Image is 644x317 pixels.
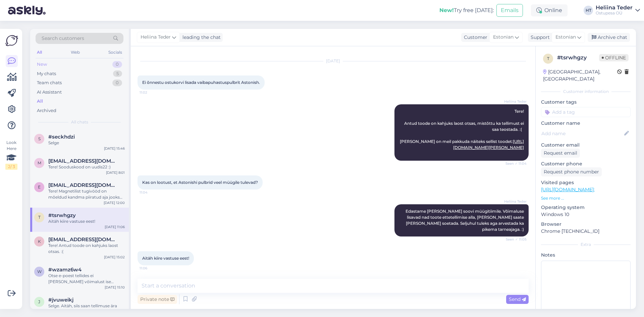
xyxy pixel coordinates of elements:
span: kylvik@emu.ee [48,236,118,243]
span: m [38,160,41,165]
div: [DATE] 15:46 [104,146,125,151]
span: e [38,184,41,190]
div: Customer [461,34,487,41]
span: Heliina Teder [501,199,527,204]
div: [DATE] 11:06 [105,224,125,229]
div: AI Assistant [37,89,62,96]
span: Seen ✓ 11:05 [501,237,527,242]
div: Team chats [37,80,62,86]
span: Search customers [42,35,84,42]
span: Estonian [493,34,514,41]
span: s [38,136,41,141]
div: # tsrwhgzy [557,54,599,62]
input: Add name [541,130,623,137]
span: mareki.postkast@mail.ee [48,158,118,164]
div: [DATE] 8:01 [106,170,125,175]
div: 0 [112,61,122,68]
button: Emails [496,4,523,17]
span: #wzamz6w4 [48,267,82,273]
span: t [547,56,549,61]
input: Add a tag [541,107,631,117]
span: 11:02 [140,90,165,95]
span: Edastame [PERSON_NAME] soovi müügitiimile. Võimaluse lisavad nad toote ettetellimise alla, [PERSO... [406,209,525,232]
span: estertopkin@gmail.com [48,182,118,188]
div: Look Here [5,140,17,170]
div: Archived [37,107,56,114]
div: Try free [DATE]: [439,6,494,14]
span: j [38,299,40,304]
div: leading the chat [180,34,221,41]
div: Private note [138,295,177,304]
div: Customer information [541,89,631,95]
span: #tsrwhgzy [48,212,76,218]
div: Otse e-poest tellides ei [PERSON_NAME] võimalust ise maksetähtaega muuta. Kui Te ei soovi aga koh... [48,273,125,285]
span: w [37,269,42,274]
div: 5 [113,70,122,77]
div: Tere! Antud toode on kahjuks laost otsas. :( [48,243,125,255]
span: Heliina Teder [141,34,171,41]
p: Customer tags [541,99,631,106]
a: [URL][DOMAIN_NAME]; [541,187,595,193]
p: Visited pages [541,179,631,186]
div: Selge [48,140,125,146]
div: [DATE] 15:10 [105,285,125,290]
div: 0 [112,80,122,86]
div: 2 / 3 [5,164,17,170]
div: Online [531,4,568,16]
p: Customer email [541,142,631,149]
a: Heliina TederOstupesa OÜ [596,5,640,16]
div: Web [69,48,81,57]
div: All [37,98,43,105]
div: Socials [107,48,123,57]
span: Ei õnnestu ostukorvi lisada vaibapuhastuspulbrit Astonish. [142,80,260,85]
div: Tere! Sooduskood on uudis22 :) [48,164,125,170]
span: Offline [599,54,629,61]
p: Notes [541,252,631,259]
span: Seen ✓ 11:04 [501,161,527,166]
div: [DATE] [138,58,529,64]
div: Request email [541,149,580,158]
div: Ostupesa OÜ [596,10,633,16]
span: #seckhdzi [48,134,75,140]
span: 11:04 [140,190,165,195]
div: Selge. Aitäh, siis saan tellimuse ära vormistada. [48,303,125,315]
p: See more ... [541,195,631,201]
span: k [38,239,41,244]
p: Operating system [541,204,631,211]
p: Chrome [TECHNICAL_ID] [541,228,631,235]
span: 11:06 [140,266,165,271]
div: Heliina Teder [596,5,633,10]
div: [DATE] 15:02 [104,255,125,260]
span: All chats [71,119,88,125]
div: Extra [541,242,631,248]
span: #jvuweikj [48,297,73,303]
div: Aitäh kiire vastuse eest! [48,218,125,224]
div: My chats [37,70,56,77]
span: Aitäh kiire vastuse eest! [142,256,189,261]
div: Tere! Magnetilist tugivööd on mõeldud kandma piiratud aja jooksul, mitte kogu päeva. Seda võib ka... [48,188,125,200]
img: Askly Logo [5,34,18,47]
span: Heliina Teder [501,99,527,104]
b: New! [439,7,454,13]
div: Support [528,34,550,41]
p: Customer phone [541,160,631,167]
p: Browser [541,221,631,228]
div: [DATE] 12:00 [104,200,125,205]
div: Request phone number [541,167,602,176]
div: [GEOGRAPHIC_DATA], [GEOGRAPHIC_DATA] [543,68,617,83]
p: Customer name [541,120,631,127]
span: t [38,215,41,220]
span: Estonian [555,34,576,41]
span: Kas on lootust, et Astonishi pulbrid veel müügile tulevad? [142,180,258,185]
div: Archive chat [588,33,630,42]
p: Windows 10 [541,211,631,218]
span: Send [509,296,526,302]
div: All [36,48,43,57]
div: HT [584,6,593,15]
div: New [37,61,47,68]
